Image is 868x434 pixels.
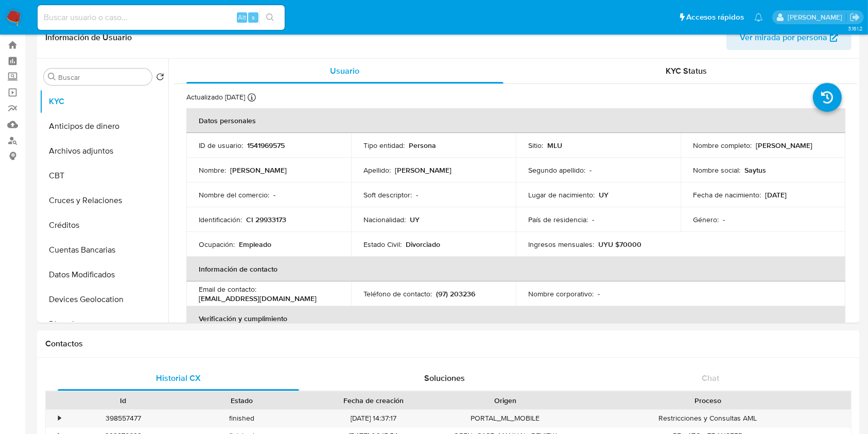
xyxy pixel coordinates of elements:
p: 1541969575 [247,141,285,150]
div: Restricciones y Consultas AML [565,410,851,427]
span: KYC Status [666,65,707,77]
span: 3.161.2 [848,24,863,32]
span: Alt [238,12,246,22]
th: Verificación y cumplimiento [186,306,845,331]
div: Fecha de creación [308,395,439,406]
p: [PERSON_NAME] [230,165,287,175]
p: - [589,165,592,175]
p: Género : [693,215,719,224]
button: Cruces y Relaciones [40,188,168,213]
button: KYC [40,89,168,114]
p: - [723,215,725,224]
button: Cuentas Bancarias [40,238,168,262]
p: CI 29933173 [246,215,286,224]
p: Apellido : [363,165,391,175]
button: search-icon [259,10,281,25]
p: Empleado [239,240,271,249]
p: Nacionalidad : [363,215,406,224]
button: CBT [40,163,168,188]
button: Buscar [48,73,56,81]
a: Salir [849,12,860,23]
p: [PERSON_NAME] [756,141,812,150]
p: Persona [409,141,436,150]
p: [EMAIL_ADDRESS][DOMAIN_NAME] [199,294,317,303]
div: PORTAL_ML_MOBILE [446,410,565,427]
button: Direcciones [40,312,168,337]
a: Notificaciones [754,13,763,22]
p: Ocupación : [199,240,235,249]
button: Créditos [40,213,168,238]
p: (97) 203236 [436,289,475,298]
h1: Información de Usuario [45,32,132,43]
div: 398557477 [71,413,176,423]
button: Archivos adjuntos [40,139,168,163]
span: Ver mirada por persona [740,25,827,50]
p: [DATE] [765,190,787,199]
div: Origen [453,395,558,406]
p: Saytus [744,165,766,175]
p: Ingresos mensuales : [528,240,594,249]
p: Estado Civil : [363,240,402,249]
th: Datos personales [186,108,845,133]
p: Segundo apellido : [528,165,585,175]
p: Actualizado [DATE] [186,92,245,102]
p: Fecha de nacimiento : [693,190,761,199]
p: Teléfono de contacto : [363,289,432,298]
div: Estado [190,395,294,406]
p: - [416,190,418,199]
p: UY [410,215,420,224]
p: Nombre : [199,165,226,175]
p: - [598,289,600,298]
th: Información de contacto [186,257,845,281]
p: Lugar de nacimiento : [528,190,595,199]
p: UY [599,190,609,199]
p: Nombre social : [693,165,740,175]
p: Email de contacto : [199,285,256,294]
p: MLU [547,141,562,150]
p: Tipo entidad : [363,141,405,150]
p: ID de usuario : [199,141,243,150]
input: Buscar [58,73,148,82]
span: Soluciones [424,372,465,384]
h1: Contactos [45,339,852,349]
button: Datos Modificados [40,262,168,287]
input: Buscar usuario o caso... [38,11,285,24]
p: Nombre del comercio : [199,190,269,199]
button: Volver al orden por defecto [156,73,164,84]
span: Chat [702,372,719,384]
p: Divorciado [406,240,440,249]
button: Devices Geolocation [40,287,168,312]
p: ximena.felix@mercadolibre.com [788,12,846,22]
button: Ver mirada por persona [726,25,852,50]
div: finished [183,410,302,427]
p: - [592,215,594,224]
p: - [273,190,275,199]
div: Id [71,395,176,406]
p: Sitio : [528,141,543,150]
span: Accesos rápidos [686,12,744,23]
p: Nombre corporativo : [528,289,594,298]
p: [PERSON_NAME] [395,165,452,175]
p: Soft descriptor : [363,190,412,199]
span: Historial CX [156,372,201,384]
div: [DATE] 14:37:17 [301,410,446,427]
span: Usuario [330,65,359,77]
div: Proceso [572,395,844,406]
button: Anticipos de dinero [40,114,168,139]
p: UYU $70000 [598,240,641,249]
p: Nombre completo : [693,141,752,150]
span: s [252,12,255,22]
p: País de residencia : [528,215,588,224]
p: Identificación : [199,215,242,224]
div: • [58,413,61,423]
